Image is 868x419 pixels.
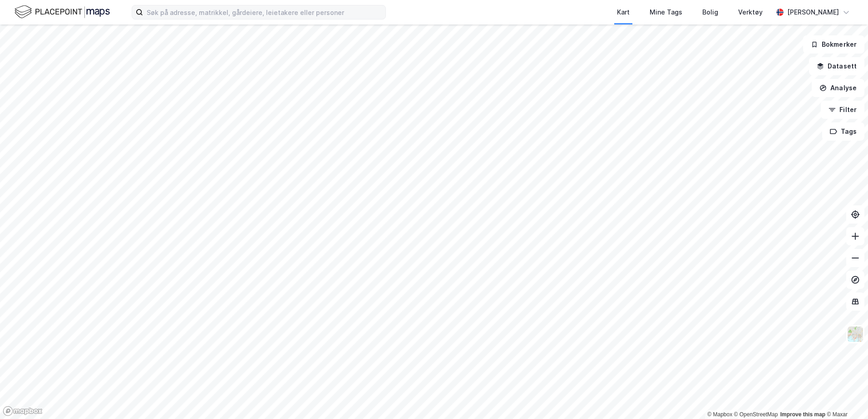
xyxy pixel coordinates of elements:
[734,411,778,418] a: OpenStreetMap
[143,5,385,19] input: Søk på adresse, matrikkel, gårdeiere, leietakere eller personer
[3,406,43,416] a: Mapbox homepage
[822,122,864,141] button: Tags
[707,411,732,418] a: Mapbox
[738,7,763,18] div: Verktøy
[15,4,110,20] img: logo.f888ab2527a4732fd821a326f86c7f29.svg
[821,101,864,119] button: Filter
[823,375,868,419] iframe: Chat Widget
[812,79,864,97] button: Analyse
[650,7,682,18] div: Mine Tags
[780,411,825,418] a: Improve this map
[617,7,630,18] div: Kart
[787,7,839,18] div: [PERSON_NAME]
[803,35,864,54] button: Bokmerker
[847,326,864,343] img: Z
[809,57,864,75] button: Datasett
[702,7,718,18] div: Bolig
